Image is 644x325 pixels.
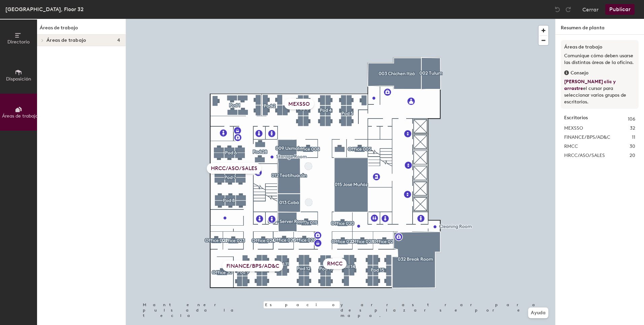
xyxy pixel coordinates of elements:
[582,4,599,15] button: Cerrar
[564,69,635,77] div: Consejo
[2,113,38,119] span: Áreas de trabajo
[564,43,635,51] h3: Áreas de trabajo
[564,53,635,66] p: Comunique cómo deben usarse las distintas áreas de la oficina.
[528,307,548,318] button: Ayuda
[564,134,610,141] span: FINANCE/BPS/AD&C
[555,19,644,35] h1: Resumen de planta
[632,134,635,141] span: 11
[37,24,126,35] h1: Áreas de trabajo
[207,163,261,174] div: HRCC/ASO/SALES
[564,152,605,159] span: HRCC/ASO/SALES
[222,261,283,271] div: FINANCE/BPS/AD&C
[564,79,616,91] span: [PERSON_NAME] clic y arrastre
[630,125,635,132] span: 32
[284,99,314,109] div: MEXSSO
[564,116,588,123] strong: Escritorios
[323,258,347,269] div: RMCC
[7,39,30,45] span: Directorio
[605,4,635,15] button: Publicar
[564,78,635,105] p: el cursor para seleccionar varios grupos de escritorios.
[630,152,635,159] span: 20
[630,143,635,150] span: 30
[46,38,86,43] span: Áreas de trabajo
[628,116,635,123] span: 106
[5,5,84,13] div: [GEOGRAPHIC_DATA], Floor 32
[554,6,561,13] img: Undo
[564,143,578,150] span: RMCC
[565,6,572,13] img: Redo
[117,38,120,43] span: 4
[564,125,583,132] span: MEXSSO
[6,76,31,82] span: Disposición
